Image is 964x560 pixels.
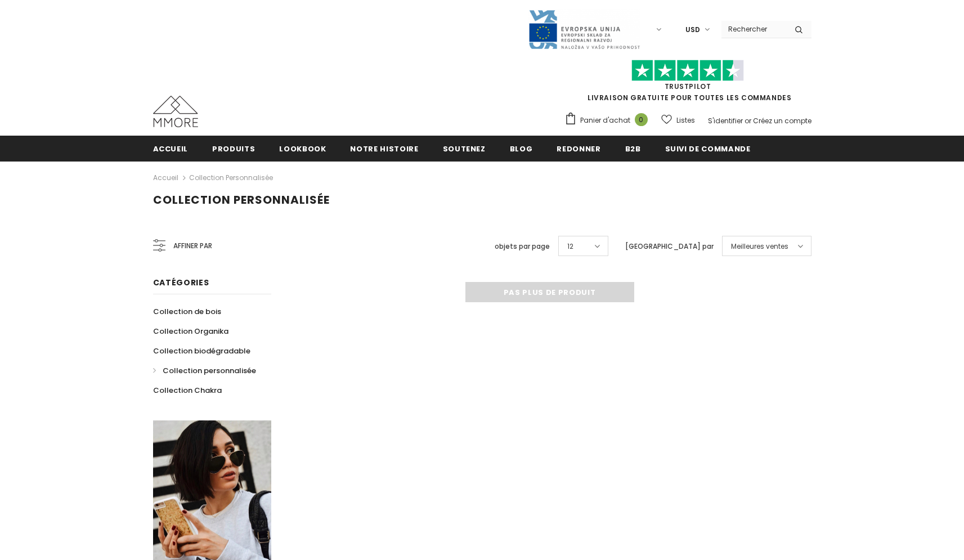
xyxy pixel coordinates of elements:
span: Collection personnalisée [163,365,256,376]
a: B2B [625,136,641,161]
a: Notre histoire [350,136,418,161]
a: Redonner [557,136,600,161]
a: Javni Razpis [528,24,640,34]
span: Collection biodégradable [153,346,250,356]
a: Collection de bois [153,302,221,321]
a: Collection personnalisée [153,361,256,380]
a: Blog [510,136,533,161]
span: LIVRAISON GRATUITE POUR TOUTES LES COMMANDES [564,65,811,102]
span: Meilleures ventes [731,241,788,252]
span: soutenez [443,144,486,154]
span: 12 [567,241,573,252]
a: Accueil [153,136,189,161]
span: Collection Chakra [153,385,222,396]
a: Créez un compte [753,116,811,126]
span: Affiner par [173,240,212,252]
span: 0 [635,113,648,126]
a: Collection Organika [153,321,228,341]
img: Faites confiance aux étoiles pilotes [631,60,744,82]
span: Collection de bois [153,306,221,317]
span: Collection personnalisée [153,192,330,208]
span: Blog [510,144,533,154]
span: Notre histoire [350,144,418,154]
label: [GEOGRAPHIC_DATA] par [625,241,714,252]
input: Search Site [721,21,786,37]
a: Listes [661,110,695,130]
a: Collection personnalisée [189,173,273,182]
a: Collection Chakra [153,380,222,400]
a: TrustPilot [665,82,711,91]
span: Redonner [557,144,600,154]
img: Javni Razpis [528,9,640,50]
a: soutenez [443,136,486,161]
a: Accueil [153,171,178,185]
span: Suivi de commande [665,144,751,154]
a: Panier d'achat 0 [564,112,653,129]
a: S'identifier [708,116,743,126]
span: or [745,116,751,126]
span: Accueil [153,144,189,154]
a: Lookbook [279,136,326,161]
span: USD [685,24,700,35]
img: Cas MMORE [153,96,198,127]
a: Produits [212,136,255,161]
span: Catégories [153,277,209,288]
a: Suivi de commande [665,136,751,161]
span: Lookbook [279,144,326,154]
span: Collection Organika [153,326,228,337]
span: B2B [625,144,641,154]
a: Collection biodégradable [153,341,250,361]
span: Produits [212,144,255,154]
label: objets par page [495,241,550,252]
span: Listes [676,115,695,126]
span: Panier d'achat [580,115,630,126]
